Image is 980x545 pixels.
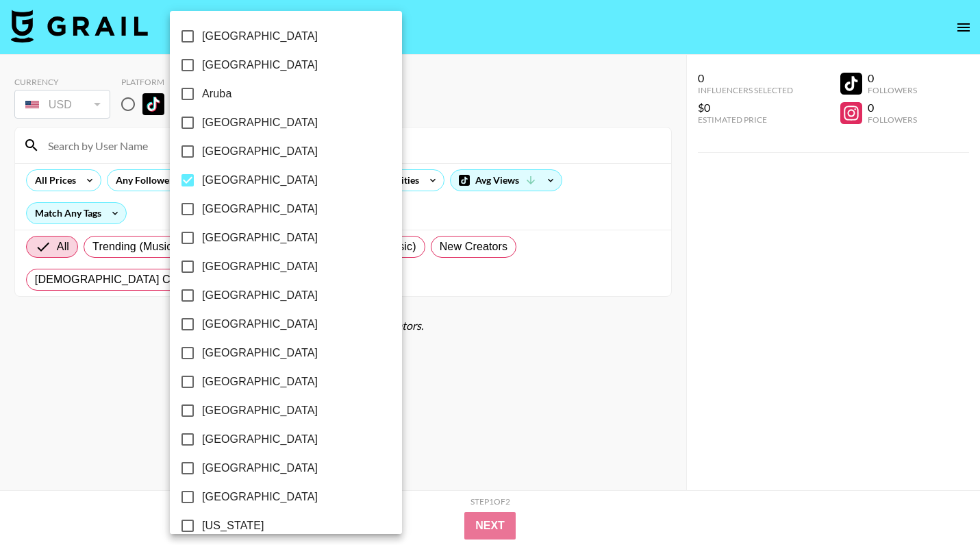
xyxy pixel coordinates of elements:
[202,345,318,361] span: [GEOGRAPHIC_DATA]
[202,57,318,73] span: [GEOGRAPHIC_DATA]
[202,287,318,304] span: [GEOGRAPHIC_DATA]
[202,460,318,476] span: [GEOGRAPHIC_DATA]
[202,28,318,45] span: [GEOGRAPHIC_DATA]
[202,86,231,102] span: Aruba
[202,201,318,217] span: [GEOGRAPHIC_DATA]
[202,114,318,131] span: [GEOGRAPHIC_DATA]
[202,258,318,275] span: [GEOGRAPHIC_DATA]
[202,172,318,189] span: [GEOGRAPHIC_DATA]
[202,230,318,246] span: [GEOGRAPHIC_DATA]
[202,374,318,390] span: [GEOGRAPHIC_DATA]
[202,143,318,160] span: [GEOGRAPHIC_DATA]
[202,402,318,419] span: [GEOGRAPHIC_DATA]
[202,316,318,332] span: [GEOGRAPHIC_DATA]
[912,476,964,529] iframe: Drift Widget Chat Controller
[202,489,318,505] span: [GEOGRAPHIC_DATA]
[202,431,318,448] span: [GEOGRAPHIC_DATA]
[202,518,264,534] span: [US_STATE]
